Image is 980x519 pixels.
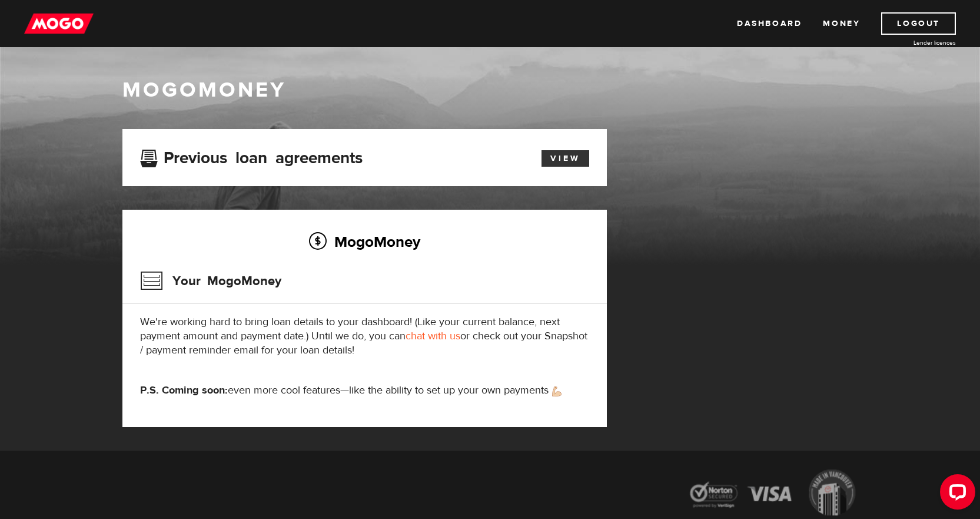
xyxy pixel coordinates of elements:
a: Lender licences [868,38,956,47]
h1: MogoMoney [122,78,858,103]
a: View [542,150,589,167]
p: We're working hard to bring loan details to your dashboard! (Like your current balance, next paym... [140,315,589,358]
iframe: LiveChat chat widget [931,470,980,519]
h3: Previous loan agreements [140,148,363,164]
img: mogo_logo-11ee424be714fa7cbb0f0f49df9e16ec.png [24,12,94,35]
h3: Your MogoMoney [140,266,281,296]
a: chat with us [406,329,460,343]
p: even more cool features—like the ability to set up your own payments [140,384,589,398]
a: Logout [881,12,956,35]
strong: P.S. Coming soon: [140,384,228,397]
h2: MogoMoney [140,229,589,254]
img: strong arm emoji [552,386,562,396]
a: Dashboard [737,12,802,35]
a: Money [823,12,860,35]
